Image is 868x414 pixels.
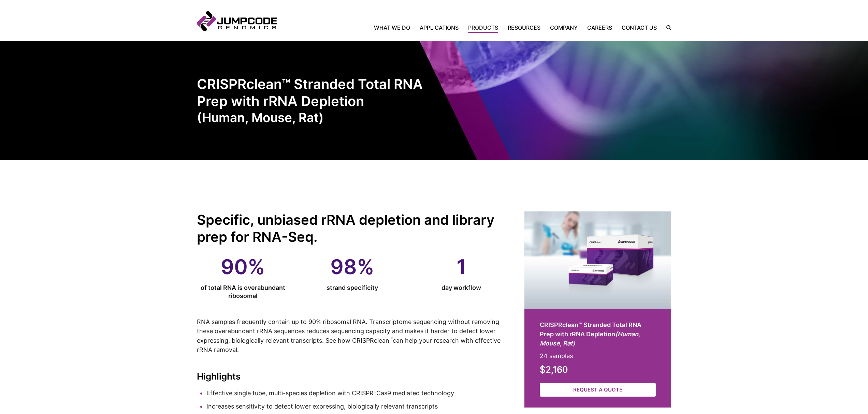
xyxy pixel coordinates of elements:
a: Request a Quote [540,383,656,397]
strong: $2,160 [540,364,568,375]
h2: Specific, unbiased rRNA depletion and library prep for RNA-Seq. [197,211,507,246]
h2: Highlights [197,371,507,382]
data-callout-description: of total RNA is overabundant ribosomal [197,284,289,300]
nav: Primary Navigation [277,24,662,32]
data-callout-description: strand specificity [306,284,398,292]
sup: ™ [389,336,393,342]
a: Products [463,24,503,32]
data-callout-value: 1 [415,256,507,277]
a: Resources [503,24,545,32]
data-callout-value: 90% [197,256,289,277]
label: Search the site. [662,25,671,30]
a: What We Do [374,24,415,32]
data-callout-description: day workflow [415,284,507,292]
data-callout-value: 98% [306,256,398,277]
li: Effective single tube, multi-species depletion with CRISPR-Cas9 mediated technology [206,388,507,398]
a: Contact Us [617,24,662,32]
em: (Human, Mouse, Rat) [540,330,640,347]
h1: CRISPRclean™ Stranded Total RNA Prep with rRNA Depletion [197,76,434,125]
p: 24 samples [540,351,656,360]
a: Careers [582,24,617,32]
em: (Human, Mouse, Rat) [197,110,434,125]
p: RNA samples frequently contain up to 90% ribosomal RNA. Transcriptome sequencing without removing... [197,317,507,354]
h2: CRISPRclean™ Stranded Total RNA Prep with rRNA Depletion [540,320,656,348]
li: Increases sensitivity to detect lower expressing, biologically relevant transcripts [206,402,507,411]
a: Company [545,24,582,32]
a: Applications [415,24,463,32]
